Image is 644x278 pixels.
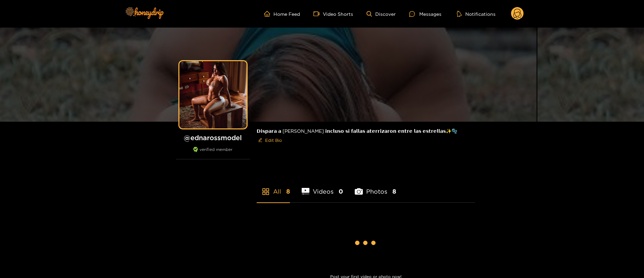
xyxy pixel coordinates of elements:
span: video-camera [313,11,323,17]
div: 𝗗𝗶𝘀𝗽𝗮𝗿𝗮 𝗮 [PERSON_NAME] 𝗶𝗻𝗰𝗹𝘂𝘀𝗼 𝘀𝗶 𝗳𝗮𝗹𝗹𝗮𝘀 𝗮𝘁𝗲𝗿𝗿𝗶𝘇𝗮𝗿𝗼𝗻 𝗲𝗻𝘁𝗿𝗲 𝗹𝗮𝘀 𝗲𝘀𝘁𝗿𝗲𝗹𝗹𝗮𝘀✨🫧 [257,122,475,151]
span: edit [258,138,262,143]
span: 8 [286,187,290,196]
a: Discover [367,11,396,17]
span: Edit Bio [265,137,282,144]
li: All [257,172,290,202]
a: Home Feed [264,11,300,17]
div: verified member [176,147,250,159]
button: Notifications [455,10,498,17]
a: Video Shorts [313,11,353,17]
h1: @ ednarossmodel [176,133,250,142]
span: 8 [392,187,396,196]
div: Messages [409,10,441,18]
span: appstore [262,188,270,196]
button: editEdit Bio [257,135,283,146]
span: home [264,11,273,17]
li: Videos [302,172,343,202]
span: 0 [339,187,343,196]
li: Photos [355,172,396,202]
